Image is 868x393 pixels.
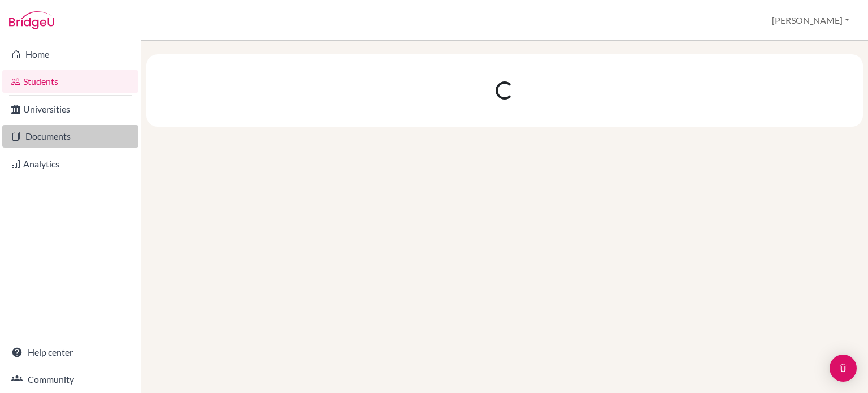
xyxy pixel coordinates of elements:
[2,43,138,66] a: Home
[767,10,854,31] button: [PERSON_NAME]
[2,98,138,120] a: Universities
[2,341,138,364] a: Help center
[2,368,138,391] a: Community
[2,70,138,93] a: Students
[830,355,857,382] div: Open Intercom Messenger
[2,125,138,148] a: Documents
[2,153,138,175] a: Analytics
[9,11,54,29] img: Bridge-U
